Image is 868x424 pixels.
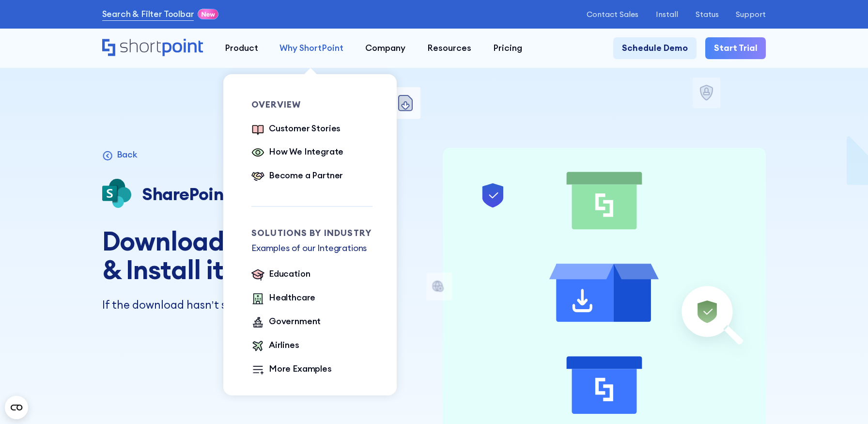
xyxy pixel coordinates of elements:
div: Product [225,42,258,55]
a: How We Integrate [251,145,343,160]
div: Overview [251,100,372,109]
a: Resources [417,37,482,59]
button: Open CMP widget [5,396,28,419]
a: Government [251,315,321,330]
a: Status [696,10,719,18]
div: Resources [427,42,471,55]
div: Become a Partner [269,169,343,182]
a: Why ShortPoint [269,37,355,59]
a: Product [214,37,269,59]
a: Back [102,148,137,161]
a: Customer Stories [251,122,341,137]
a: Support [736,10,766,18]
div: Solutions by Industry [251,229,372,237]
a: Become a Partner [251,169,343,184]
div: Airlines [269,339,299,352]
a: Search & Filter Toolbar [102,8,194,21]
a: Contact Sales [587,10,638,18]
div: Government [269,315,321,328]
a: Healthcare [251,291,315,306]
p: Back [117,148,137,161]
div: Company [365,42,405,55]
a: Schedule Demo [613,37,697,59]
a: More Examples [251,362,332,377]
a: Company [355,37,417,59]
div: Pricing [493,42,522,55]
a: Pricing [482,37,533,59]
a: Start Trial [705,37,766,59]
div: Healthcare [269,291,315,304]
div: More Examples [269,362,332,376]
a: Education [251,267,310,283]
h1: Download ShortPoint & Install it Manually [102,227,426,284]
a: Click here [338,297,389,314]
a: Install [656,10,678,18]
div: Why ShortPoint [279,42,343,55]
a: Home [102,39,203,58]
div: How We Integrate [269,145,343,158]
a: Airlines [251,339,299,354]
iframe: Chat Widget [820,377,868,424]
div: Customer Stories [269,122,341,135]
div: Education [269,267,310,281]
p: SharePoint SE [142,184,255,204]
p: Examples of our Integrations [251,242,372,255]
p: If the download hasn’t started automatically, [102,297,426,314]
